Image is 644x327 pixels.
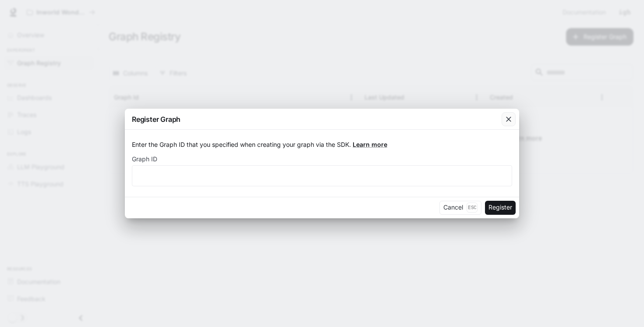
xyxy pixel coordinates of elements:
[132,140,512,149] p: Enter the Graph ID that you specified when creating your graph via the SDK.
[353,141,387,148] a: Learn more
[132,156,157,162] p: Graph ID
[439,201,481,215] button: CancelEsc
[485,201,516,215] button: Register
[467,203,478,212] p: Esc
[132,114,180,124] p: Register Graph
